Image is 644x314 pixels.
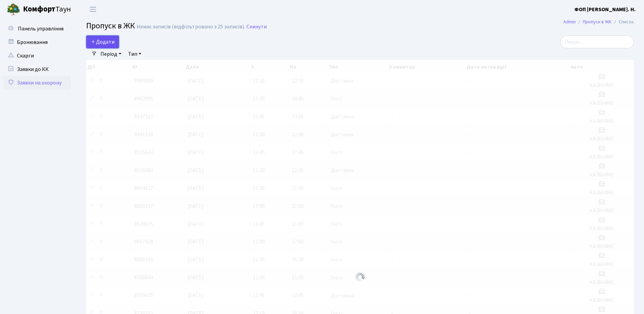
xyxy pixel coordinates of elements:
a: Тип [125,48,144,60]
a: ФОП [PERSON_NAME]. Н. [574,5,636,14]
a: Скарги [3,49,71,63]
img: Обробка... [355,272,365,283]
span: Таун [23,4,71,15]
span: Панель управління [18,25,64,32]
input: Пошук... [560,35,634,48]
a: Додати [86,35,119,48]
b: Комфорт [23,4,55,15]
a: Admin [563,18,576,25]
nav: breadcrumb [553,15,644,29]
b: ФОП [PERSON_NAME]. Н. [574,6,636,13]
a: Заявки до КК [3,63,71,76]
span: Додати [91,38,115,46]
a: Скинути [246,24,267,30]
button: Переключити навігацію [85,4,101,15]
span: Пропуск в ЖК [86,20,135,32]
a: Заявки на охорону [3,76,71,90]
a: Бронювання [3,35,71,49]
div: Немає записів (відфільтровано з 25 записів). [137,24,245,30]
li: Список [612,18,634,26]
a: Панель управління [3,22,71,35]
a: Період [98,48,124,60]
a: Пропуск в ЖК [583,18,612,25]
img: logo.png [7,3,20,16]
